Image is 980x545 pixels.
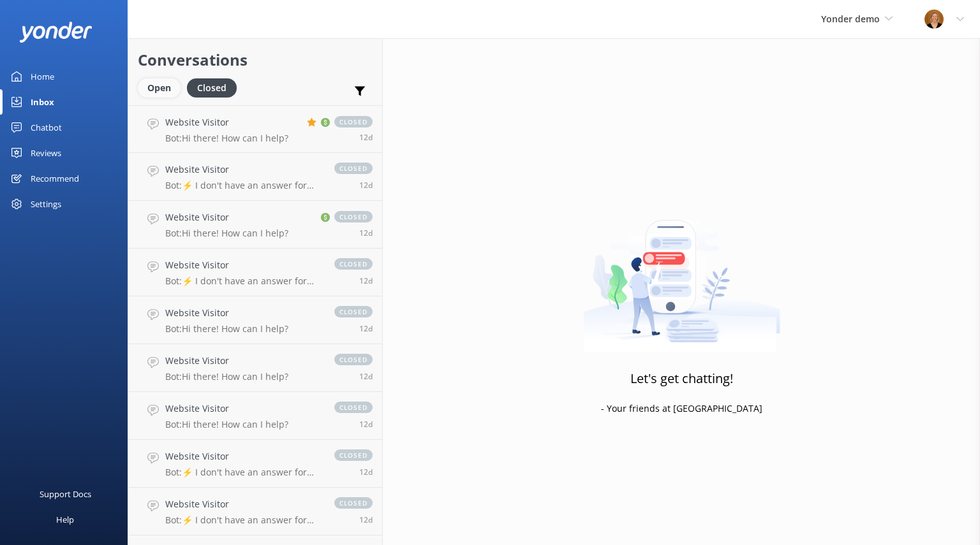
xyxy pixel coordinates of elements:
div: Recommend [31,166,79,191]
span: Sep 10 2025 10:26pm (UTC -05:00) America/Chicago [359,514,373,525]
span: Yonder demo [821,13,880,25]
span: closed [334,354,373,365]
span: closed [334,449,373,461]
div: Settings [31,191,61,217]
span: closed [334,258,373,270]
h4: Website Visitor [165,449,322,463]
h4: Website Visitor [165,210,288,224]
h4: Website Visitor [165,497,322,511]
span: Sep 10 2025 10:35pm (UTC -05:00) America/Chicago [359,323,373,334]
span: Sep 10 2025 10:27pm (UTC -05:00) America/Chicago [359,467,373,477]
a: Website VisitorBot:Hi there! How can I help?closed12d [128,296,382,344]
h3: Let's get chatting! [630,368,733,389]
p: Bot: Hi there! How can I help? [165,323,288,335]
p: Bot: Hi there! How can I help? [165,371,288,382]
p: - Your friends at [GEOGRAPHIC_DATA] [601,402,762,416]
a: Website VisitorBot:Hi there! How can I help?closed12d [128,392,382,440]
div: Closed [187,78,237,98]
h4: Website Visitor [165,402,288,416]
span: closed [334,211,373,222]
span: Sep 10 2025 11:16pm (UTC -05:00) America/Chicago [359,180,373,191]
h4: Website Visitor [165,163,322,177]
div: Chatbot [31,115,62,140]
a: Website VisitorBot:⚡ I don't have an answer for that in my knowledge base. Please try and rephras... [128,440,382,488]
div: Help [56,507,74,532]
p: Bot: ⚡ I don't have an answer for that in my knowledge base. Please try and rephrase your questio... [165,467,322,478]
p: Bot: Hi there! How can I help? [165,228,288,239]
span: closed [334,163,373,174]
p: Bot: ⚡ I don't have an answer for that in my knowledge base. Please try and rephrase your questio... [165,180,322,191]
span: closed [334,497,373,509]
a: Website VisitorBot:Hi there! How can I help?closed12d [128,105,382,153]
img: yonder-white-logo.png [19,22,93,43]
div: Support Docs [40,481,91,507]
a: Website VisitorBot:⚡ I don't have an answer for that in my knowledge base. Please try and rephras... [128,153,382,201]
p: Bot: ⚡ I don't have an answer for that in my knowledge base. Please try and rephrase your questio... [165,275,322,287]
a: Website VisitorBot:⚡ I don't have an answer for that in my knowledge base. Please try and rephras... [128,249,382,296]
div: Reviews [31,140,61,166]
span: closed [334,306,373,317]
p: Bot: Hi there! How can I help? [165,133,288,144]
h4: Website Visitor [165,306,288,320]
img: 1-1617059290.jpg [924,10,944,29]
p: Bot: Hi there! How can I help? [165,419,288,430]
h4: Website Visitor [165,258,322,272]
h4: Website Visitor [165,115,288,129]
div: Inbox [31,89,54,115]
span: Sep 10 2025 11:14pm (UTC -05:00) America/Chicago [359,228,373,238]
a: Website VisitorBot:Hi there! How can I help?closed12d [128,201,382,249]
div: Home [31,64,54,89]
span: closed [334,116,373,127]
span: closed [334,402,373,413]
a: Website VisitorBot:⚡ I don't have an answer for that in my knowledge base. Please try and rephras... [128,488,382,535]
h2: Conversations [138,48,373,72]
a: Website VisitorBot:Hi there! How can I help?closed12d [128,344,382,392]
h4: Website Visitor [165,354,288,368]
span: Sep 10 2025 10:35pm (UTC -05:00) America/Chicago [359,275,373,286]
div: Open [138,78,181,98]
a: Closed [187,80,243,94]
p: Bot: ⚡ I don't have an answer for that in my knowledge base. Please try and rephrase your questio... [165,514,322,526]
a: Open [138,80,187,94]
span: Sep 10 2025 11:32pm (UTC -05:00) America/Chicago [359,132,373,143]
span: Sep 10 2025 10:34pm (UTC -05:00) America/Chicago [359,371,373,382]
img: artwork of a man stealing a conversation from at giant smartphone [583,193,780,352]
span: Sep 10 2025 10:28pm (UTC -05:00) America/Chicago [359,419,373,430]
